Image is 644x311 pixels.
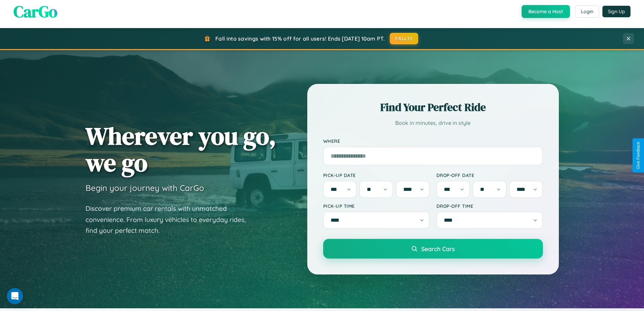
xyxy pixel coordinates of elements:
span: Search Cars [421,245,455,252]
div: Give Feedback [636,142,641,169]
button: Sign Up [602,6,630,17]
button: Become a Host [522,5,570,18]
label: Pick-up Date [323,172,430,178]
h1: Wherever you go, we go [86,123,276,176]
button: FALL15 [390,33,418,44]
span: Fall into savings with 15% off for all users! Ends [DATE] 10am PT. [215,35,385,42]
button: Search Cars [323,239,543,259]
label: Pick-up Time [323,203,430,209]
h3: Begin your journey with CarGo [86,183,204,193]
label: Drop-off Date [436,172,543,178]
p: Book in minutes, drive in style [323,118,543,128]
label: Where [323,138,543,144]
button: Login [575,5,599,18]
iframe: Intercom live chat [7,288,23,304]
span: CarGo [14,0,57,23]
p: Discover premium car rentals with unmatched convenience. From luxury vehicles to everyday rides, ... [86,203,255,236]
h2: Find Your Perfect Ride [323,100,543,115]
label: Drop-off Time [436,203,543,209]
